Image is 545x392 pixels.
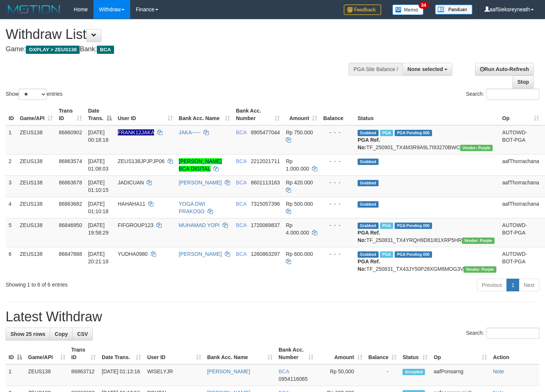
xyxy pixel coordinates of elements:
td: 5 [6,218,17,247]
span: Copy 7315057396 to clipboard [251,201,280,207]
span: BCA [279,368,289,374]
span: 86847888 [59,251,82,257]
span: [DATE] 19:58:29 [88,222,108,236]
td: TF_250901_TX4M3R9A9L7I93270BWC [355,125,499,154]
span: [DATE] 00:18:18 [88,129,108,143]
th: Trans ID: activate to sort column ascending [68,343,99,364]
td: TF_250831_TX4YRQH9D81I81XRP5HR [355,218,499,247]
a: JAKA----- [179,129,200,135]
th: Bank Acc. Number: activate to sort column ascending [233,104,283,125]
h4: Game: Bank: [6,46,356,53]
span: Grabbed [358,130,379,136]
td: 3 [6,175,17,197]
span: Marked by aafnoeunsreypich [380,223,393,229]
span: Copy 1260863297 to clipboard [251,251,280,257]
b: PGA Ref. No: [358,258,380,272]
a: MUHAMAD YOPI [179,222,220,228]
span: Copy 1720069837 to clipboard [251,222,280,228]
div: - - - [323,157,352,165]
input: Search: [486,328,539,339]
div: - - - [323,179,352,186]
th: Op: activate to sort column ascending [431,343,490,364]
td: ZEUS138 [17,125,56,154]
span: [DATE] 20:21:18 [88,251,108,264]
span: Copy 2212021711 to clipboard [251,158,280,164]
th: Game/API: activate to sort column ascending [25,343,68,364]
span: [DATE] 01:08:03 [88,158,108,172]
span: Accepted [402,369,425,375]
span: BCA [236,158,247,164]
td: aafThorrachana [499,197,542,218]
a: Show 25 rows [6,328,50,340]
td: [DATE] 01:13:16 [99,364,144,386]
td: - [365,364,400,386]
td: AUTOWD-BOT-PGA [499,125,542,154]
a: Stop [512,76,534,88]
label: Search: [466,328,539,339]
a: CSV [72,328,93,340]
div: - - - [323,221,352,229]
span: Copy 8905477044 to clipboard [251,129,280,135]
td: 1 [6,125,17,154]
th: Status: activate to sort column ascending [399,343,431,364]
span: Show 25 rows [10,331,45,337]
span: Rp 1.000.000 [286,158,309,172]
input: Search: [486,89,539,100]
td: ZEUS138 [17,197,56,218]
td: ZEUS138 [25,364,68,386]
span: Nama rekening ada tanda titik/strip, harap diedit [118,129,154,135]
td: 2 [6,154,17,175]
td: AUTOWD-BOT-PGA [499,247,542,276]
a: [PERSON_NAME] BCA DIGITAL [179,158,222,172]
td: ZEUS138 [17,218,56,247]
span: CSV [77,331,88,337]
span: BCA [236,201,247,207]
b: PGA Ref. No: [358,230,380,243]
td: aafThorrachana [499,175,542,197]
span: Copy 8601113163 to clipboard [251,180,280,186]
span: ZEUS138JPJPJP06 [118,158,165,164]
span: Grabbed [358,201,379,208]
span: Marked by aafnoeunsreypich [380,251,393,258]
span: 86846950 [59,222,82,228]
label: Show entries [6,89,62,100]
th: Action [490,343,539,364]
span: PGA Pending [395,130,432,136]
div: - - - [323,129,352,136]
th: Bank Acc. Name: activate to sort column ascending [176,104,233,125]
th: Date Trans.: activate to sort column descending [85,104,114,125]
span: None selected [407,66,443,72]
h1: Withdraw List [6,27,356,42]
span: PGA Pending [395,223,432,229]
span: Rp 420.000 [286,180,313,186]
th: Op: activate to sort column ascending [499,104,542,125]
span: Rp 500.000 [286,201,313,207]
td: AUTOWD-BOT-PGA [499,218,542,247]
td: 6 [6,247,17,276]
span: [DATE] 01:10:15 [88,180,108,193]
a: YOGA DWI PRAKOSO [179,201,205,214]
td: Rp 50,000 [316,364,365,386]
div: - - - [323,200,352,208]
img: panduan.png [435,4,472,15]
span: BCA [236,129,247,135]
th: User ID: activate to sort column ascending [115,104,176,125]
img: Feedback.jpg [344,4,381,15]
td: ZEUS138 [17,175,56,197]
a: Note [493,368,504,374]
b: PGA Ref. No: [358,137,380,150]
span: BCA [236,180,247,186]
span: Vendor URL: https://trx4.1velocity.biz [462,238,495,244]
select: Showentries [19,89,47,100]
td: 4 [6,197,17,218]
div: - - - [323,250,352,258]
span: Copy [55,331,68,337]
span: Grabbed [358,159,379,165]
th: Bank Acc. Name: activate to sort column ascending [204,343,276,364]
h1: Latest Withdraw [6,309,539,324]
th: Amount: activate to sort column ascending [316,343,365,364]
a: [PERSON_NAME] [207,368,250,374]
th: Balance: activate to sort column ascending [365,343,400,364]
th: Status [355,104,499,125]
span: HAHAHA11 [118,201,146,207]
